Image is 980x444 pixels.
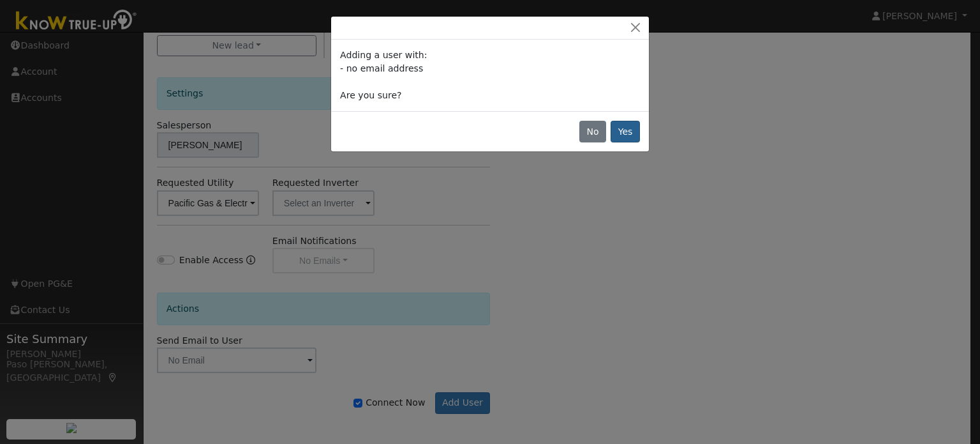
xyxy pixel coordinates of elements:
button: Yes [611,121,640,142]
span: Adding a user with: [340,50,427,60]
span: Are you sure? [340,90,401,100]
span: - no email address [340,63,423,73]
button: No [579,121,606,142]
button: Close [627,21,644,34]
